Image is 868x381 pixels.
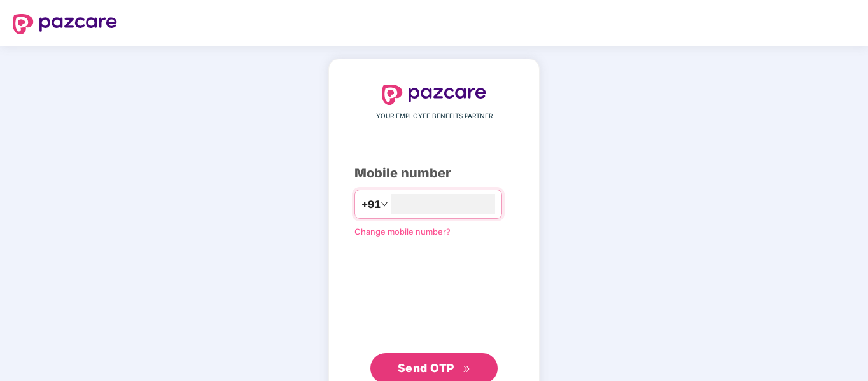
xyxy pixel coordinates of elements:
[354,226,451,237] a: Change mobile number?
[463,365,471,373] span: double-right
[381,200,388,208] span: down
[361,197,381,212] span: +91
[376,111,493,121] span: YOUR EMPLOYEE BENEFITS PARTNER
[13,14,117,34] img: logo
[398,361,454,375] span: Send OTP
[382,85,486,105] img: logo
[354,163,514,183] div: Mobile number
